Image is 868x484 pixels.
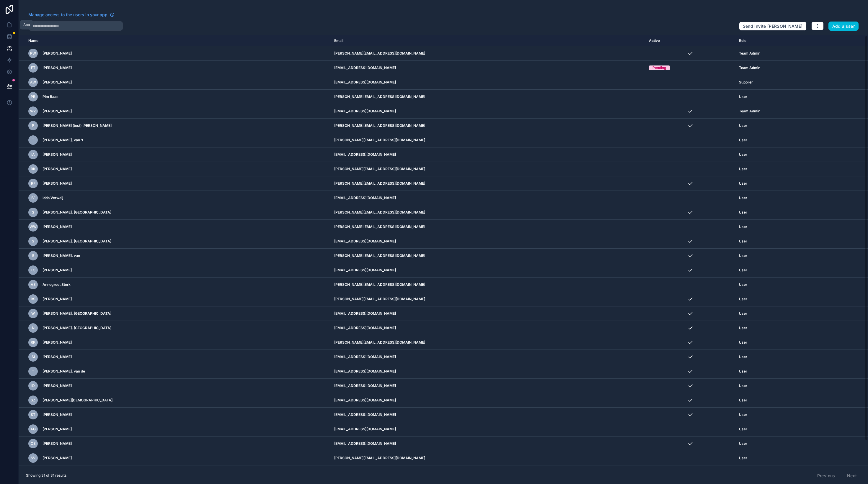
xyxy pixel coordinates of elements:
[31,412,35,417] span: ST
[32,239,34,244] span: S
[739,196,747,200] span: User
[739,167,747,171] span: User
[739,412,747,417] span: User
[739,123,747,128] span: User
[331,393,645,408] td: [EMAIL_ADDRESS][DOMAIN_NAME]
[30,427,36,432] span: AG
[331,234,645,249] td: [EMAIL_ADDRESS][DOMAIN_NAME]
[331,133,645,147] td: [PERSON_NAME][EMAIL_ADDRESS][DOMAIN_NAME]
[43,427,72,432] span: [PERSON_NAME]
[26,473,66,478] span: Showing 31 of 31 results
[331,104,645,119] td: [EMAIL_ADDRESS][DOMAIN_NAME]
[32,355,35,359] span: SI
[331,263,645,278] td: [EMAIL_ADDRESS][DOMAIN_NAME]
[31,297,35,301] span: RS
[30,51,36,56] span: PW
[43,340,72,345] span: [PERSON_NAME]
[28,12,115,18] a: Manage access to the users in your app
[739,355,747,359] span: User
[43,123,112,128] span: [PERSON_NAME] (test) [PERSON_NAME]
[43,138,83,142] span: [PERSON_NAME], van 't
[331,437,645,451] td: [EMAIL_ADDRESS][DOMAIN_NAME]
[43,412,72,417] span: [PERSON_NAME]
[739,311,747,316] span: User
[739,224,747,229] span: User
[43,398,112,403] span: [PERSON_NAME][DEMOGRAPHIC_DATA]
[739,94,747,99] span: User
[32,253,34,258] span: E
[31,196,35,200] span: IV
[331,465,645,480] td: [PERSON_NAME][EMAIL_ADDRESS][DOMAIN_NAME]
[19,35,331,46] th: Name
[331,278,645,292] td: [PERSON_NAME][EMAIL_ADDRESS][DOMAIN_NAME]
[331,321,645,335] td: [EMAIL_ADDRESS][DOMAIN_NAME]
[23,22,30,27] div: App
[31,311,35,316] span: W
[331,191,645,205] td: [EMAIL_ADDRESS][DOMAIN_NAME]
[331,335,645,350] td: [PERSON_NAME][EMAIL_ADDRESS][DOMAIN_NAME]
[32,123,34,128] span: P
[331,422,645,437] td: [EMAIL_ADDRESS][DOMAIN_NAME]
[31,152,35,157] span: IA
[331,379,645,393] td: [EMAIL_ADDRESS][DOMAIN_NAME]
[331,306,645,321] td: [EMAIL_ADDRESS][DOMAIN_NAME]
[19,35,868,467] div: scrollable content
[739,297,747,301] span: User
[735,35,826,46] th: Role
[739,109,760,114] span: Team Admin
[331,119,645,133] td: [PERSON_NAME][EMAIL_ADDRESS][DOMAIN_NAME]
[739,441,747,446] span: User
[43,239,111,244] span: [PERSON_NAME], [GEOGRAPHIC_DATA]
[739,239,747,244] span: User
[32,326,35,330] span: N
[30,80,36,85] span: AW
[331,162,645,176] td: [PERSON_NAME][EMAIL_ADDRESS][DOMAIN_NAME]
[739,326,747,330] span: User
[30,224,37,229] span: WW
[739,80,753,85] span: Supplier
[739,383,747,388] span: User
[645,35,735,46] th: Active
[31,398,35,403] span: SZ
[739,51,760,56] span: Team Admin
[43,268,72,273] span: [PERSON_NAME]
[28,12,107,18] span: Manage access to the users in your app
[739,456,747,460] span: User
[739,340,747,345] span: User
[43,456,72,460] span: [PERSON_NAME]
[43,167,72,171] span: [PERSON_NAME]
[739,65,760,70] span: Team Admin
[739,268,747,273] span: User
[31,65,35,70] span: FT
[331,205,645,220] td: [PERSON_NAME][EMAIL_ADDRESS][DOMAIN_NAME]
[331,350,645,364] td: [EMAIL_ADDRESS][DOMAIN_NAME]
[43,326,111,330] span: [PERSON_NAME], [GEOGRAPHIC_DATA]
[828,22,859,31] a: Add a user
[331,90,645,104] td: [PERSON_NAME][EMAIL_ADDRESS][DOMAIN_NAME]
[43,383,72,388] span: [PERSON_NAME]
[331,292,645,306] td: [PERSON_NAME][EMAIL_ADDRESS][DOMAIN_NAME]
[739,253,747,258] span: User
[31,340,35,345] span: RK
[43,94,58,99] span: Pim Baas
[331,364,645,379] td: [EMAIL_ADDRESS][DOMAIN_NAME]
[331,408,645,422] td: [EMAIL_ADDRESS][DOMAIN_NAME]
[30,109,36,114] span: WZ
[43,282,71,287] span: Annegreet Sterk
[739,282,747,287] span: User
[739,210,747,215] span: User
[331,176,645,191] td: [PERSON_NAME][EMAIL_ADDRESS][DOMAIN_NAME]
[331,220,645,234] td: [PERSON_NAME][EMAIL_ADDRESS][DOMAIN_NAME]
[43,355,72,359] span: [PERSON_NAME]
[739,152,747,157] span: User
[43,109,72,114] span: [PERSON_NAME]
[331,35,645,46] th: Email
[43,210,111,215] span: [PERSON_NAME], [GEOGRAPHIC_DATA]
[31,383,35,388] span: ID
[31,456,36,460] span: SV
[739,22,807,31] button: Send invite [PERSON_NAME]
[43,311,111,316] span: [PERSON_NAME], [GEOGRAPHIC_DATA]
[32,369,34,374] span: T
[331,75,645,90] td: [EMAIL_ADDRESS][DOMAIN_NAME]
[652,65,666,70] div: Pending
